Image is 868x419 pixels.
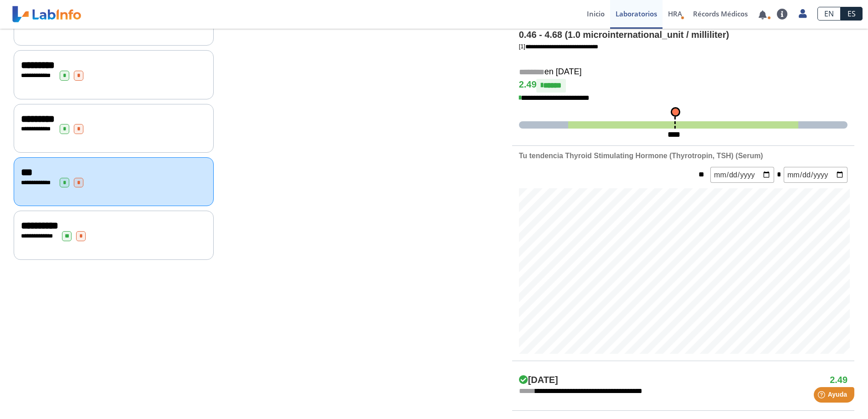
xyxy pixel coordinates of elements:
h5: en [DATE] [519,67,847,78]
h4: 2.49 [519,79,847,93]
a: EN [817,7,841,21]
iframe: Help widget launcher [787,383,858,409]
h4: 2.49 [830,375,847,386]
h4: [DATE] [519,375,558,386]
a: ES [841,7,863,21]
span: HRA [668,9,682,18]
b: Tu tendencia Thyroid Stimulating Hormone (Thyrotropin, TSH) (Serum) [519,152,763,160]
input: mm/dd/yyyy [710,167,774,183]
h4: 0.46 - 4.68 (1.0 microinternational_unit / milliliter) [519,30,847,41]
input: mm/dd/yyyy [784,167,847,183]
a: [1] [519,43,598,50]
